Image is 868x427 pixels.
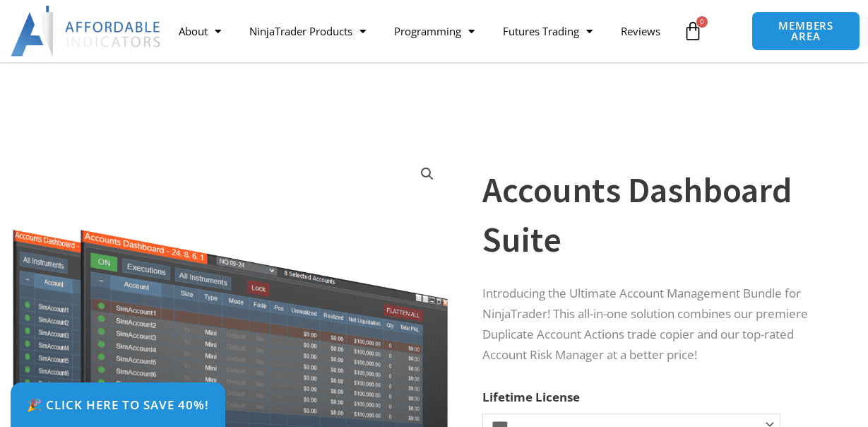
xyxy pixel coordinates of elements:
[11,382,225,427] a: 🎉 Click Here to save 40%!
[165,15,677,47] nav: Menu
[489,15,607,47] a: Futures Trading
[27,399,209,411] span: 🎉 Click Here to save 40%!
[696,16,708,28] span: 0
[766,21,845,42] span: MEMBERS AREA
[751,11,860,51] a: MEMBERS AREA
[482,165,833,264] h1: Accounts Dashboard Suite
[662,11,724,52] a: 0
[235,15,380,47] a: NinjaTrader Products
[415,161,440,187] a: View full-screen image gallery
[165,15,235,47] a: About
[607,15,674,47] a: Reviews
[11,6,162,57] img: LogoAI | Affordable Indicators – NinjaTrader
[482,283,833,365] p: Introducing the Ultimate Account Management Bundle for NinjaTrader! This all-in-one solution comb...
[380,15,489,47] a: Programming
